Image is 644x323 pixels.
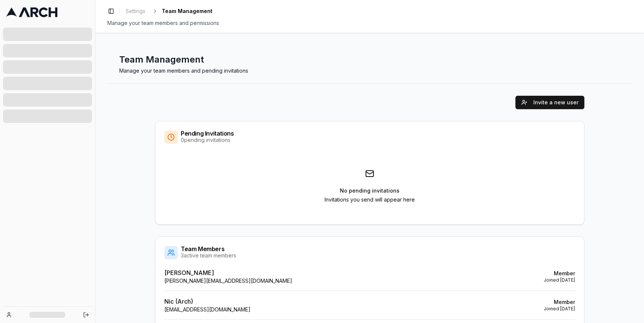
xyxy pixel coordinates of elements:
p: [EMAIL_ADDRESS][DOMAIN_NAME] [164,306,250,313]
a: Settings [123,6,148,16]
p: No pending invitations [340,187,400,194]
p: Manage your team members and pending invitations [119,67,620,75]
div: Team Members [181,246,236,252]
p: Member [544,298,575,306]
p: Nic (Arch) [164,297,250,306]
div: 0 pending invitations [181,136,234,144]
p: Invitations you send will appear here [325,196,415,203]
button: Log out [81,310,91,320]
p: [PERSON_NAME] [164,268,292,277]
div: 3 active team members [181,252,236,259]
span: Team Management [162,7,212,15]
p: [PERSON_NAME][EMAIL_ADDRESS][DOMAIN_NAME] [164,277,292,285]
h1: Team Management [119,54,620,66]
span: Settings [126,7,145,15]
nav: breadcrumb [123,6,212,16]
div: Pending Invitations [181,130,234,136]
p: Joined [DATE] [544,306,575,312]
p: Joined [DATE] [544,277,575,283]
button: Invite a new user [515,96,584,109]
p: Member [544,270,575,277]
div: Manage your team members and permissions [107,19,632,27]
